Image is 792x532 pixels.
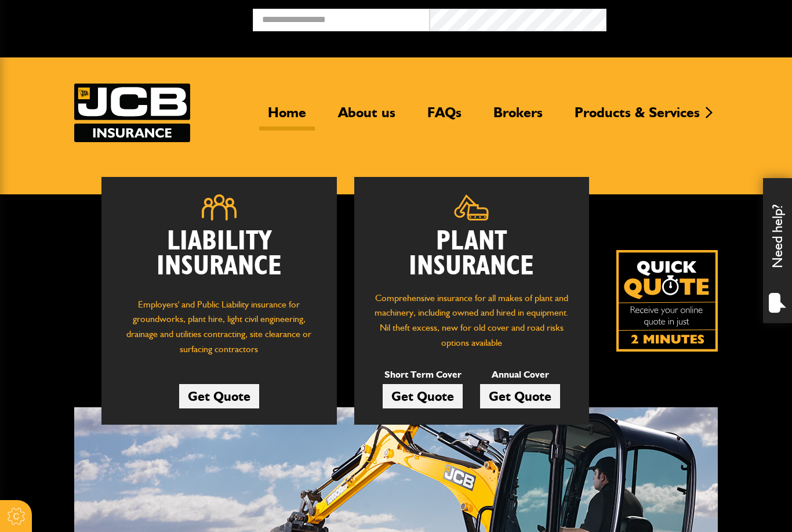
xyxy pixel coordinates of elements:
[566,104,709,131] a: Products & Services
[616,250,718,352] img: Quick Quote
[74,84,190,142] img: JCB Insurance Services logo
[419,104,470,131] a: FAQs
[74,84,190,142] a: JCB Insurance Services
[480,384,560,408] a: Get Quote
[383,384,463,408] a: Get Quote
[179,384,259,408] a: Get Quote
[119,297,319,363] p: Employers' and Public Liability insurance for groundworks, plant hire, light civil engineering, d...
[763,178,792,323] div: Need help?
[119,229,319,285] h2: Liability Insurance
[372,229,572,279] h2: Plant Insurance
[259,104,315,131] a: Home
[485,104,551,131] a: Brokers
[480,367,560,382] p: Annual Cover
[329,104,404,131] a: About us
[372,291,572,350] p: Comprehensive insurance for all makes of plant and machinery, including owned and hired in equipm...
[616,250,718,352] a: Get your insurance quote isn just 2-minutes
[606,9,783,27] button: Broker Login
[383,367,463,382] p: Short Term Cover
